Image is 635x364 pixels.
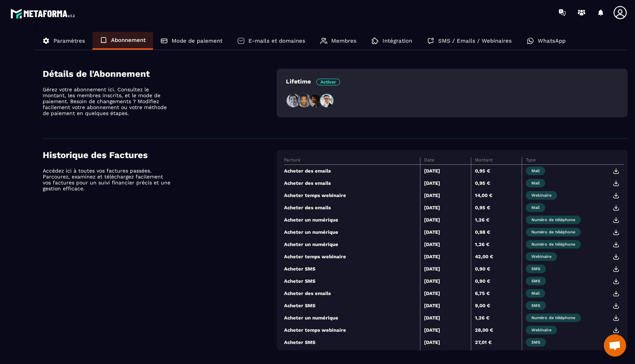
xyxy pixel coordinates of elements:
span: Numéro de téléphone [526,240,581,249]
td: 0,90 € [471,275,522,287]
td: Acheter un numérique [284,214,420,226]
p: SMS / Emails / Webinaires [438,37,512,44]
td: [DATE] [420,263,471,275]
td: 1,88 € [471,348,522,361]
td: [DATE] [420,312,471,324]
p: Gérez votre abonnement ici. Consultez le montant, les membres inscrits, et le mode de paiement. B... [43,86,173,116]
td: [DATE] [420,177,471,189]
td: 42,00 € [471,250,522,263]
td: Acheter temps webinaire [284,250,420,263]
th: Date [420,157,471,165]
img: download.399b3ae9.svg [613,315,619,321]
span: Webinaire [526,252,557,261]
span: Mail [526,167,545,175]
td: [DATE] [420,165,471,177]
td: 6,75 € [471,287,522,299]
td: 0,95 € [471,201,522,214]
td: Acheter des emails [284,201,420,214]
td: [DATE] [420,226,471,238]
td: Acheter SMS [284,336,420,348]
td: [DATE] [420,201,471,214]
span: Activer [316,79,340,85]
td: 1,26 € [471,214,522,226]
td: [DATE] [420,238,471,250]
td: Acheter un numérique [284,226,420,238]
span: Mail [526,289,545,298]
td: [DATE] [420,336,471,348]
span: Numéro de téléphone [526,228,581,236]
td: [DATE] [420,214,471,226]
span: SMS [526,338,546,347]
img: people4 [319,93,334,108]
img: download.399b3ae9.svg [613,204,619,211]
td: [DATE] [420,299,471,312]
td: Acheter une voix [284,348,420,361]
span: Mail [526,179,545,187]
p: Lifetime [286,78,340,85]
p: Membres [331,37,356,44]
span: Numéro de téléphone [526,314,581,322]
img: people2 [297,93,312,108]
td: 14,00 € [471,189,522,201]
img: download.399b3ae9.svg [613,217,619,223]
td: [DATE] [420,275,471,287]
td: [DATE] [420,324,471,336]
th: Type [522,157,624,165]
p: E-mails et domaines [248,37,305,44]
td: 9,00 € [471,299,522,312]
div: > [35,25,628,361]
td: 1,26 € [471,238,522,250]
td: Acheter un numérique [284,312,420,324]
h4: Détails de l'Abonnement [43,69,277,79]
span: Webinaire [526,191,557,200]
span: SMS [526,301,546,310]
td: Acheter des emails [284,287,420,299]
td: 28,00 € [471,324,522,336]
td: [DATE] [420,189,471,201]
img: people1 [286,93,301,108]
p: Abonnement [111,37,146,43]
img: download.399b3ae9.svg [613,253,619,260]
span: Webinaire [526,326,557,334]
img: download.399b3ae9.svg [613,327,619,334]
span: SMS [526,265,546,273]
img: download.399b3ae9.svg [613,290,619,297]
td: 0,90 € [471,263,522,275]
img: download.399b3ae9.svg [613,192,619,199]
span: SMS [526,277,546,285]
img: download.399b3ae9.svg [613,241,619,248]
td: Acheter des emails [284,165,420,177]
td: [DATE] [420,250,471,263]
p: Mode de paiement [172,37,222,44]
td: Acheter temps webinaire [284,189,420,201]
img: people3 [308,93,323,108]
img: download.399b3ae9.svg [613,229,619,236]
td: Acheter SMS [284,299,420,312]
td: Acheter des emails [284,177,420,189]
td: 0,95 € [471,165,522,177]
img: download.399b3ae9.svg [613,168,619,174]
th: Facture [284,157,420,165]
td: 1,26 € [471,312,522,324]
p: Paramètres [53,37,85,44]
p: WhatsApp [538,37,566,44]
td: [DATE] [420,287,471,299]
div: Ouvrir le chat [604,334,626,357]
td: Acheter SMS [284,275,420,287]
span: Numéro de téléphone [526,216,581,224]
p: Accédez ici à toutes vos factures passées. Parcourez, examinez et téléchargez facilement vos fact... [43,168,173,191]
img: download.399b3ae9.svg [613,302,619,309]
td: [DATE] [420,348,471,361]
td: Acheter SMS [284,263,420,275]
td: Acheter temps webinaire [284,324,420,336]
img: download.399b3ae9.svg [613,180,619,187]
img: download.399b3ae9.svg [613,266,619,272]
td: 0,95 € [471,177,522,189]
p: Intégration [382,37,412,44]
th: Montant [471,157,522,165]
td: 0,98 € [471,226,522,238]
span: Mail [526,203,545,212]
td: Acheter un numérique [284,238,420,250]
td: 27,01 € [471,336,522,348]
img: logo [10,7,77,20]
